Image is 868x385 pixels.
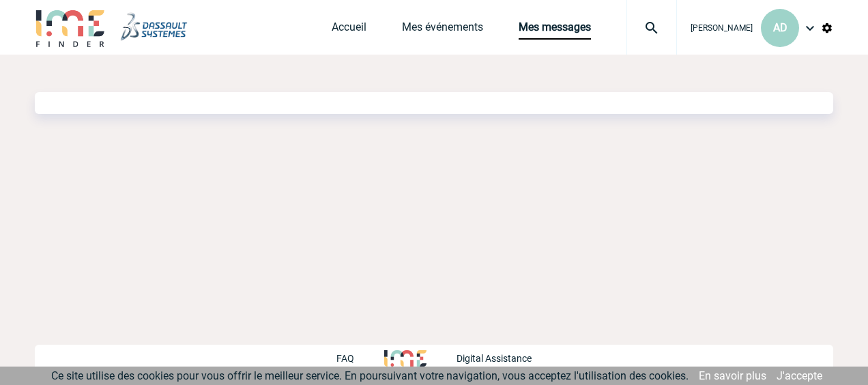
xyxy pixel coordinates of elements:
[384,350,426,367] img: http://www.idealmeetingsevents.fr/
[336,351,384,364] a: FAQ
[332,20,366,40] a: Accueil
[336,353,354,364] p: FAQ
[402,20,483,40] a: Mes événements
[457,353,532,364] p: Digital Assistance
[773,21,787,34] span: AD
[691,23,753,33] span: [PERSON_NAME]
[51,369,689,382] span: Ce site utilise des cookies pour vous offrir le meilleur service. En poursuivant votre navigation...
[699,369,766,382] a: En savoir plus
[35,8,106,47] img: IME-Finder
[777,369,822,382] a: J'accepte
[519,20,591,40] a: Mes messages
